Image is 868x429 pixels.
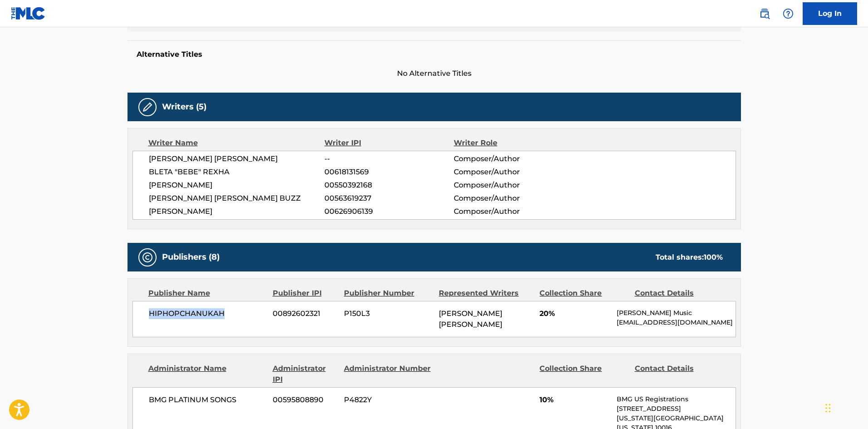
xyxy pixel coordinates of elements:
span: 00618131569 [324,167,453,178]
span: 00563619237 [324,193,453,204]
div: Collection Share [539,288,628,299]
iframe: Chat Widget [823,385,868,429]
div: Total shares: [656,252,723,263]
span: HIPHOPCHANUKAH [149,308,266,319]
h5: Writers (5) [162,102,206,112]
span: [PERSON_NAME] [149,180,325,191]
img: Publishers [142,252,153,263]
span: 20% [539,308,610,319]
div: Administrator Name [148,363,266,385]
span: Composer/Author [454,180,571,191]
span: Composer/Author [454,167,571,178]
img: help [783,8,794,19]
div: Writer IPI [324,138,454,148]
span: Composer/Author [454,193,571,204]
span: 00626906139 [324,206,453,217]
span: [PERSON_NAME] [PERSON_NAME] [439,309,502,329]
p: [EMAIL_ADDRESS][DOMAIN_NAME] [617,318,735,327]
a: Public Search [755,5,774,23]
span: P4822Y [344,394,432,405]
span: 10% [539,394,610,405]
div: Collection Share [539,363,628,385]
span: 00595808890 [273,394,337,405]
div: Writer Name [148,138,325,148]
span: Composer/Author [454,206,571,217]
div: Administrator IPI [273,363,337,385]
span: BMG PLATINUM SONGS [149,394,266,405]
img: MLC Logo [11,7,46,20]
p: [PERSON_NAME] Music [617,308,735,318]
span: -- [324,153,453,164]
h5: Alternative Titles [137,50,732,59]
span: [PERSON_NAME] [PERSON_NAME] BUZZ [149,193,325,204]
a: Log In [803,2,857,25]
span: 100 % [704,253,723,261]
h5: Publishers (8) [162,252,220,262]
div: Contact Details [635,363,723,385]
div: Help [779,5,797,23]
div: Contact Details [635,288,723,299]
span: BLETA "BEBE" REXHA [149,167,325,178]
div: Administrator Number [344,363,432,385]
div: Represented Writers [439,288,533,299]
div: Publisher Name [148,288,266,299]
img: Writers [142,102,153,113]
span: [PERSON_NAME] [149,206,325,217]
span: No Alternative Titles [128,68,741,79]
div: Publisher Number [344,288,432,299]
span: Composer/Author [454,153,571,164]
p: [STREET_ADDRESS] [617,404,735,414]
span: [PERSON_NAME] [PERSON_NAME] [149,153,325,164]
p: BMG US Registrations [617,394,735,404]
img: search [759,8,770,19]
span: 00892602321 [273,308,337,319]
div: Drag [825,394,831,422]
span: P150L3 [344,308,432,319]
div: Publisher IPI [273,288,337,299]
div: Writer Role [454,138,571,148]
span: 00550392168 [324,180,453,191]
